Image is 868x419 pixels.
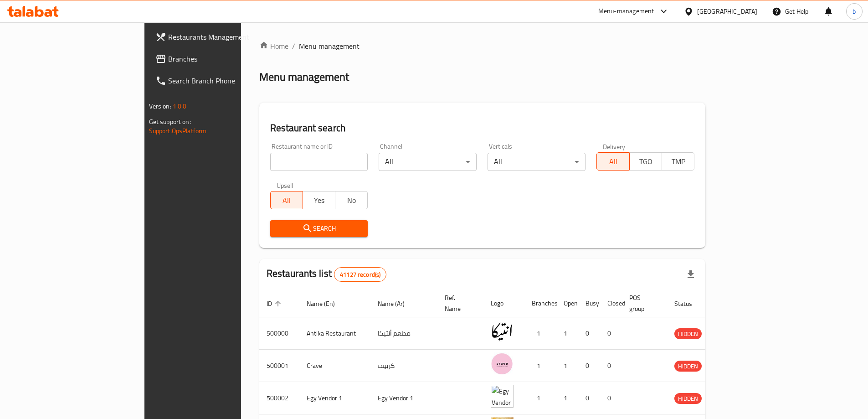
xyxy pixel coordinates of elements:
span: Status [674,298,704,309]
span: b [853,6,856,16]
td: 0 [578,382,600,414]
td: Egy Vendor 1 [299,382,370,414]
span: All [274,194,299,207]
div: Export file [680,264,702,285]
span: Search Branch Phone [168,75,282,86]
span: TMP [666,155,691,168]
th: Logo [483,290,524,317]
span: All [601,155,626,168]
a: Branches [148,48,289,70]
span: Version: [149,100,171,112]
td: 0 [600,382,622,414]
div: All [488,153,586,171]
button: No [335,191,368,209]
td: Crave [299,350,370,382]
span: HIDDEN [674,329,702,339]
th: Busy [578,290,600,317]
span: Restaurants Management [168,31,282,42]
td: 0 [600,317,622,350]
div: HIDDEN [674,393,702,404]
td: 0 [578,317,600,350]
li: / [292,41,295,52]
td: Antika Restaurant [299,317,370,350]
th: Open [556,290,578,317]
span: 1.0.0 [173,100,187,112]
input: Search for restaurant name or ID.. [270,153,368,171]
td: مطعم أنتيكا [370,317,437,350]
td: 1 [524,382,556,414]
span: Branches [168,53,282,64]
nav: breadcrumb [259,41,706,52]
span: Search [277,223,361,234]
span: ID [267,298,284,309]
button: All [270,191,303,209]
div: HIDDEN [674,328,702,339]
img: Crave [491,352,514,375]
span: HIDDEN [674,393,702,404]
span: TGO [633,155,658,168]
td: 1 [524,317,556,350]
div: All [379,153,477,171]
button: Yes [303,191,335,209]
label: Upsell [277,182,293,188]
h2: Restaurants list [267,267,387,282]
span: Ref. Name [445,292,473,314]
span: 41127 record(s) [334,270,386,279]
th: Branches [524,290,556,317]
a: Restaurants Management [148,26,289,48]
button: Search [270,220,368,237]
span: Menu management [299,41,360,52]
div: [GEOGRAPHIC_DATA] [697,6,757,16]
h2: Menu management [259,70,349,84]
div: Menu-management [598,6,654,17]
span: Yes [307,194,332,207]
div: Total records count [334,267,386,282]
span: POS group [629,292,656,314]
img: Antika Restaurant [491,320,514,343]
td: 1 [556,350,578,382]
label: Delivery [603,143,626,150]
a: Support.OpsPlatform [149,125,207,137]
img: Egy Vendor 1 [491,385,514,408]
td: 1 [556,382,578,414]
td: 0 [600,350,622,382]
button: TGO [629,152,662,171]
td: 1 [556,317,578,350]
th: Closed [600,290,622,317]
a: Search Branch Phone [148,70,289,92]
button: All [596,152,629,171]
td: 0 [578,350,600,382]
span: HIDDEN [674,361,702,372]
td: Egy Vendor 1 [370,382,437,414]
td: 1 [524,350,556,382]
button: TMP [662,152,694,171]
span: No [339,194,364,207]
span: Name (Ar) [378,298,416,309]
td: كرييف [370,350,437,382]
span: Get support on: [149,116,191,128]
span: Name (En) [307,298,347,309]
h2: Restaurant search [270,121,695,135]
